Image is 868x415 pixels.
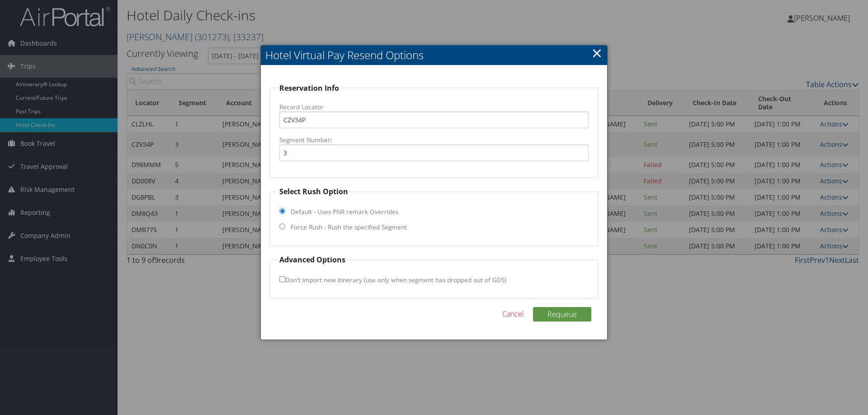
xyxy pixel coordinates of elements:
a: Cancel [502,308,524,319]
legend: Advanced Options [278,254,347,265]
legend: Reservation Info [278,83,340,93]
button: Requeue [533,307,591,322]
label: Don't import new itinerary (use only when segment has dropped out of GDS) [279,271,506,288]
input: Don't import new itinerary (use only when segment has dropped out of GDS) [279,276,285,282]
label: Record Locator [279,103,589,112]
legend: Select Rush Option [278,186,349,197]
label: Force Rush - Rush the specified Segment [291,223,407,232]
h2: Hotel Virtual Pay Resend Options [261,45,607,65]
a: Close [592,44,602,62]
label: Default - Uses PNR remark Overrides [291,207,398,216]
label: Segment Number: [279,135,589,145]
